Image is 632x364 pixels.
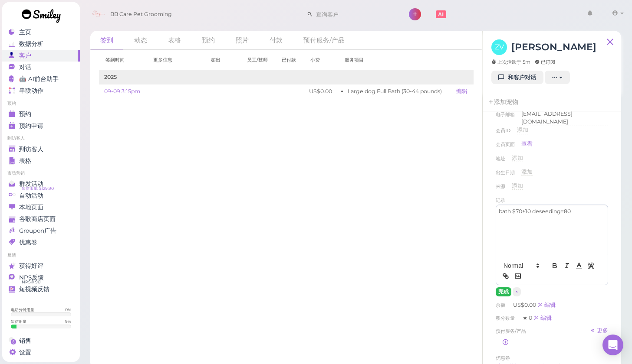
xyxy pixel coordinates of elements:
[19,337,31,344] span: 销售
[260,31,293,49] a: 付款
[348,88,446,95] li: Large dog Full Bath (30-44 pounds)
[19,146,43,153] span: 到访客人
[22,279,40,286] span: NPS® 90
[496,355,510,361] span: 优惠卷
[147,50,204,70] th: 更多信息
[338,50,451,70] th: 服务项目
[304,84,339,98] td: US$0.00
[110,2,172,26] span: BB Care Pet Grooming
[65,307,71,312] div: 0 %
[2,135,80,141] li: 到访客人
[19,349,31,356] span: 设置
[19,75,59,83] span: 🤖 AI前台助手
[2,225,80,237] a: Groupon广告
[19,227,56,234] span: Groupon广告
[65,318,71,324] div: 9 %
[590,327,608,335] a: 更多
[275,50,303,70] th: 已付款
[2,108,80,120] a: 预约
[491,71,543,84] a: 和客户对话
[19,180,43,188] span: 群发活动
[2,283,80,295] a: 短视频反馈
[496,140,515,152] span: 会员页面
[496,287,511,296] button: 完成
[124,31,157,49] a: 动态
[496,327,526,335] span: 预付服务/产品
[19,29,31,36] span: 主页
[517,127,528,133] span: 添加
[2,101,80,107] li: 预约
[535,58,555,65] span: 已订阅
[19,262,43,270] span: 获得好评
[90,31,123,50] a: 签到
[293,31,355,49] a: 预付服务/产品
[2,73,80,85] a: 🤖 AI前台助手
[11,318,26,324] div: 短信用量
[2,213,80,225] a: 谷歌商店页面
[2,85,80,97] a: 串联动作
[104,88,140,94] a: 09-09 3:15pm
[521,169,533,175] span: 添加
[22,185,54,192] span: 短信币量: $129.90
[19,239,37,246] span: 优惠卷
[2,38,80,50] a: 数据分析
[304,50,339,70] th: 小费
[499,208,605,215] p: bath $70+10 deseeding=80
[19,204,43,211] span: 本地页面
[2,143,80,155] a: 到访客人
[515,289,518,295] span: ×
[496,302,507,308] span: 余额
[313,7,397,21] input: 查询客户
[2,252,80,258] li: 反馈
[456,88,467,94] a: 编辑
[19,110,31,118] span: 预约
[513,302,537,308] span: US$0.00
[19,286,49,293] span: 短视频反馈
[2,170,80,176] li: 市场营销
[533,315,552,321] a: 编辑
[521,140,533,148] a: 查看
[2,272,80,283] a: NPS反馈 NPS® 90
[2,335,80,347] a: 销售
[2,347,80,358] a: 设置
[496,110,515,126] span: 电子邮箱
[496,126,510,140] span: 会员ID
[2,201,80,213] a: 本地页面
[19,192,43,199] span: 自动活动
[19,215,56,223] span: 谷歌商店页面
[2,237,80,248] a: 优惠卷
[496,315,516,321] span: 积分数量
[2,260,80,272] a: 获得好评
[99,50,147,70] th: 签到时间
[226,31,259,49] a: 照片
[602,335,623,355] div: Open Intercom Messenger
[513,287,521,296] button: ×
[2,190,80,201] a: 自动活动
[2,62,80,73] a: 对话
[483,93,523,111] a: 添加宠物
[491,58,530,65] span: 上次活跃于 5m
[19,157,31,165] span: 表格
[521,110,608,126] div: [EMAIL_ADDRESS][DOMAIN_NAME]
[496,154,505,168] span: 地址
[2,120,80,132] a: 预约申请
[240,50,276,70] th: 员工/技师
[19,52,31,59] span: 客户
[204,50,240,70] th: 签出
[2,26,80,38] a: 主页
[11,307,34,312] div: 电话分钟用量
[496,168,515,182] span: 出生日期
[104,74,117,80] b: 2025
[2,155,80,167] a: 表格
[496,182,505,196] span: 来源
[511,39,596,55] h3: [PERSON_NAME]
[19,87,43,94] span: 串联动作
[537,302,556,308] a: 编辑
[19,40,43,48] span: 数据分析
[158,31,191,49] a: 表格
[192,31,225,49] a: 预约
[2,50,80,62] a: 客户
[19,274,44,281] span: NPS反馈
